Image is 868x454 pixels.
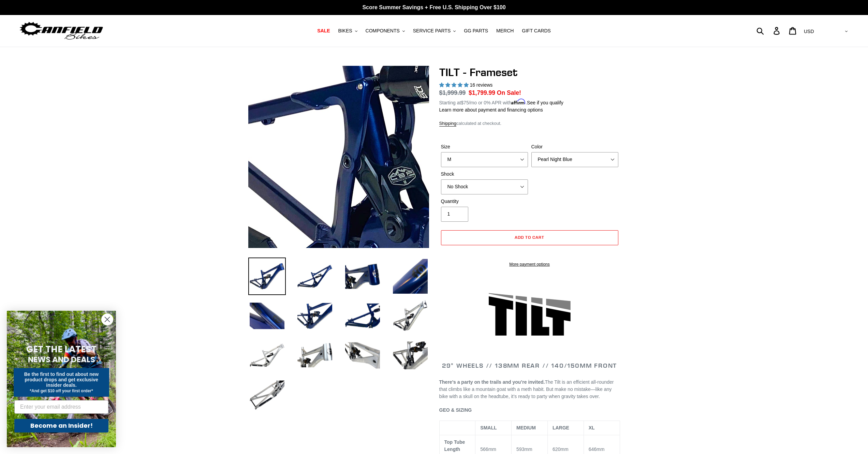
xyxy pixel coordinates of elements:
span: *And get $10 off your first order* [30,389,93,393]
input: Search [760,23,778,38]
span: MEDIUM [516,425,536,430]
label: Size [441,143,528,150]
img: Load image into Gallery viewer, TILT - Frameset [344,337,381,374]
img: Load image into Gallery viewer, TILT - Frameset [344,258,381,295]
img: Load image into Gallery viewer, TILT - Frameset [248,337,286,374]
span: GIFT CARDS [522,28,551,34]
button: Add to cart [441,230,618,245]
span: 29" WHEELS // 138mm REAR // 140/150mm FRONT [442,362,617,369]
img: Load image into Gallery viewer, TILT - Frameset [248,376,286,414]
label: Shock [441,171,528,178]
span: 5.00 stars [439,82,470,88]
b: There’s a party on the trails and you’re invited. [439,379,545,385]
s: $1,999.99 [439,89,466,96]
span: MERCH [496,28,514,34]
span: The Tilt is an efficient all-rounder that climbs like a mountain goat with a meth habit. But make... [439,379,614,399]
a: MERCH [493,26,517,35]
button: COMPONENTS [362,26,408,35]
span: SALE [317,28,330,34]
a: Shipping [439,121,457,127]
span: GET THE LATEST [26,343,97,355]
input: Enter your email address [14,400,108,414]
a: GG PARTS [460,26,491,35]
img: Load image into Gallery viewer, TILT - Frameset [344,297,381,335]
button: BIKES [335,26,361,35]
a: More payment options [441,261,618,267]
label: Quantity [441,198,528,205]
span: 16 reviews [470,82,492,88]
span: $1,799.99 [469,89,495,96]
span: NEWS AND DEALS [28,354,95,365]
span: XL [589,425,595,430]
img: Load image into Gallery viewer, TILT - Frameset [248,297,286,335]
img: Load image into Gallery viewer, TILT - Frameset [392,337,429,374]
span: Add to cart [515,235,544,240]
a: SALE [314,26,333,35]
img: Canfield Bikes [19,20,104,42]
img: Load image into Gallery viewer, TILT - Frameset [296,297,334,335]
span: BIKES [338,28,352,34]
span: On Sale! [497,88,521,97]
span: $75 [461,100,469,105]
span: SERVICE PARTS [413,28,451,34]
span: Affirm [511,99,526,105]
span: LARGE [553,425,569,430]
button: Close dialog [101,313,113,325]
span: Be the first to find out about new product drops and get exclusive insider deals. [24,371,99,388]
button: Become an Insider! [14,419,108,433]
p: Starting at /mo or 0% APR with . [439,98,563,106]
span: GG PARTS [464,28,488,34]
img: Load image into Gallery viewer, TILT - Frameset [296,337,334,374]
span: GEO & SIZING [439,407,472,413]
div: calculated at checkout. [439,120,620,127]
span: COMPONENTS [366,28,400,34]
img: Load image into Gallery viewer, TILT - Frameset [296,258,334,295]
a: Learn more about payment and financing options [439,107,543,113]
img: Load image into Gallery viewer, TILT - Frameset [248,258,286,295]
a: See if you qualify - Learn more about Affirm Financing (opens in modal) [527,100,563,105]
button: SERVICE PARTS [410,26,459,35]
img: Load image into Gallery viewer, TILT - Frameset [392,297,429,335]
span: SMALL [480,425,497,430]
h1: TILT - Frameset [439,66,620,79]
img: Load image into Gallery viewer, TILT - Frameset [392,258,429,295]
label: Color [531,143,618,150]
a: GIFT CARDS [518,26,554,35]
